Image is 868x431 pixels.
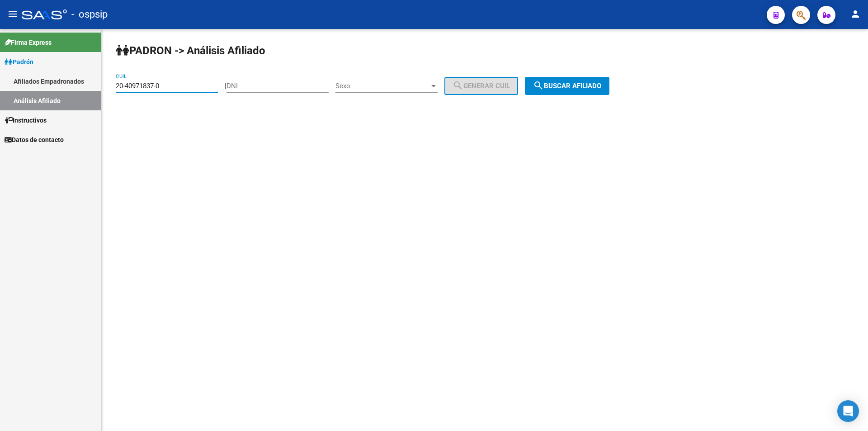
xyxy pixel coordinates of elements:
strong: PADRON -> Análisis Afiliado [116,44,265,57]
span: Firma Express [5,38,52,47]
mat-icon: search [533,80,544,91]
mat-icon: menu [7,9,18,19]
span: Generar CUIL [453,82,510,90]
span: Buscar afiliado [533,82,601,90]
span: Padrón [5,57,33,67]
span: Sexo [335,82,429,90]
mat-icon: search [453,80,463,91]
mat-icon: person [850,9,861,19]
span: Instructivos [5,115,47,125]
div: | [225,82,525,90]
button: Generar CUIL [444,77,518,95]
span: Datos de contacto [5,135,64,145]
div: Open Intercom Messenger [837,400,859,422]
button: Buscar afiliado [525,77,609,95]
span: - ospsip [71,5,108,24]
